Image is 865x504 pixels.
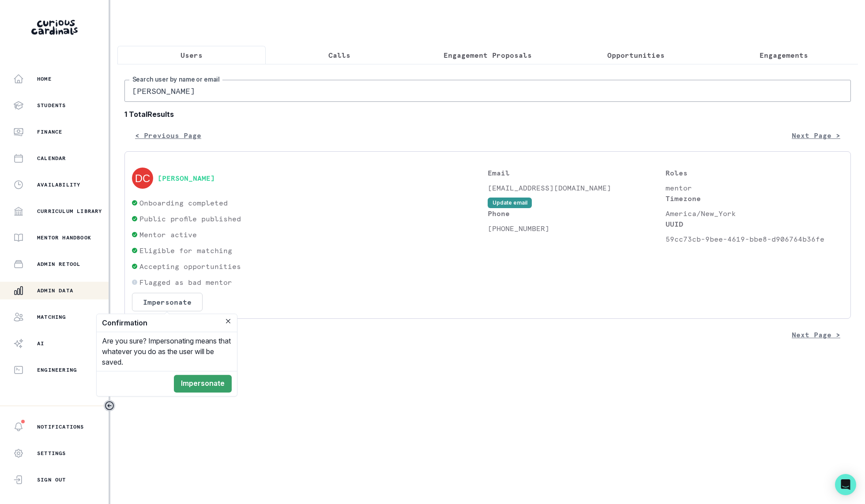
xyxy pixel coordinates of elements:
[97,332,237,371] div: Are you sure? Impersonating means that whatever you do as the user will be saved.
[666,208,843,219] p: America/New_York
[37,450,66,457] p: Settings
[488,223,666,234] p: [PHONE_NUMBER]
[444,50,532,60] p: Engagement Proposals
[781,326,851,343] button: Next Page >
[488,183,666,193] p: [EMAIL_ADDRESS][DOMAIN_NAME]
[124,109,851,119] b: 1 Total Results
[781,127,851,144] button: Next Page >
[37,261,80,268] p: Admin Retool
[37,128,62,135] p: Finance
[31,20,78,35] img: Curious Cardinals Logo
[174,375,232,392] button: Impersonate
[328,50,350,60] p: Calls
[223,316,233,326] button: Close
[139,245,232,256] p: Eligible for matching
[139,261,241,272] p: Accepting opportunities
[181,50,203,60] p: Users
[37,314,66,321] p: Matching
[666,219,843,229] p: UUID
[835,474,856,495] div: Open Intercom Messenger
[37,155,66,162] p: Calendar
[37,181,80,188] p: Availability
[37,476,66,483] p: Sign Out
[158,174,215,183] button: [PERSON_NAME]
[760,50,808,60] p: Engagements
[666,168,843,178] p: Roles
[37,75,52,82] p: Home
[139,213,241,224] p: Public profile published
[37,423,84,430] p: Notifications
[37,366,77,373] p: Engineering
[132,168,153,189] img: svg
[488,208,666,219] p: Phone
[37,208,102,215] p: Curriculum Library
[488,198,532,208] button: Update email
[666,183,843,193] p: mentor
[488,168,666,178] p: Email
[104,400,115,411] button: Toggle sidebar
[37,287,73,294] p: Admin Data
[666,193,843,204] p: Timezone
[139,198,228,208] p: Onboarding completed
[139,229,197,240] p: Mentor active
[139,277,232,287] p: Flagged as bad mentor
[97,314,237,332] header: Confirmation
[607,50,665,60] p: Opportunities
[37,234,91,241] p: Mentor Handbook
[37,340,44,347] p: AI
[37,102,66,109] p: Students
[666,234,843,244] p: 59cc73cb-9bee-4619-bbe8-d906764b36fe
[132,293,203,311] button: Impersonate
[124,127,212,144] button: < Previous Page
